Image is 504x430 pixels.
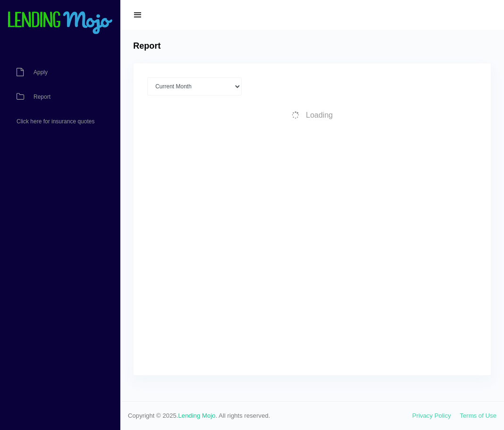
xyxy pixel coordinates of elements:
[17,119,94,124] span: Click here for insurance quotes
[178,412,216,419] a: Lending Mojo
[128,411,412,421] span: Copyright © 2025. . All rights reserved.
[34,94,50,100] span: Report
[34,69,48,75] span: Apply
[7,11,113,35] img: logo-small.png
[460,412,496,419] a: Terms of Use
[133,41,160,52] h4: Report
[412,412,451,419] a: Privacy Policy
[306,111,333,119] span: Loading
